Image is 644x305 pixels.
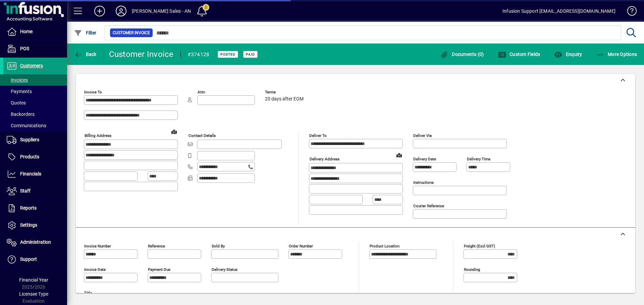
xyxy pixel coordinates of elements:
[3,23,67,40] a: Home
[3,74,67,86] a: Invoices
[498,52,540,57] span: Custom Fields
[113,29,150,36] span: Customer Invoice
[84,90,102,94] mat-label: Invoice To
[552,48,584,60] button: Enquiry
[413,204,444,208] mat-label: Courier Reference
[3,149,67,165] a: Products
[622,1,636,23] a: Knowledge Base
[20,222,37,228] span: Settings
[212,267,237,272] mat-label: Delivery status
[20,205,37,211] span: Reports
[72,48,98,60] button: Back
[110,5,132,17] button: Profile
[169,126,179,137] a: View on map
[265,90,305,94] span: Terms
[464,267,480,272] mat-label: Rounding
[554,52,582,57] span: Enquiry
[20,46,29,51] span: POS
[413,157,436,161] mat-label: Delivery date
[3,234,67,251] a: Administration
[3,217,67,234] a: Settings
[84,244,111,248] mat-label: Invoice number
[109,49,174,60] div: Customer Invoice
[220,52,235,57] span: Posted
[496,48,542,60] button: Custom Fields
[74,52,97,57] span: Back
[148,244,165,248] mat-label: Reference
[7,123,46,128] span: Communications
[596,52,637,57] span: More Options
[20,29,33,34] span: Home
[20,188,31,194] span: Staff
[187,49,210,60] div: #374128
[413,180,434,185] mat-label: Instructions
[7,111,35,117] span: Backorders
[246,52,255,57] span: Paid
[19,277,48,283] span: Financial Year
[20,239,51,245] span: Administration
[20,171,41,176] span: Financials
[595,48,639,60] button: More Options
[309,133,327,138] mat-label: Deliver To
[212,244,225,248] mat-label: Sold by
[3,120,67,131] a: Communications
[3,132,67,148] a: Suppliers
[3,251,67,268] a: Support
[89,5,110,17] button: Add
[198,90,205,94] mat-label: Attn
[439,48,486,60] button: Documents (0)
[20,256,37,262] span: Support
[148,267,170,272] mat-label: Payment due
[370,244,399,248] mat-label: Product location
[502,6,615,16] div: Infusion Support [EMAIL_ADDRESS][DOMAIN_NAME]
[7,89,32,94] span: Payments
[3,166,67,182] a: Financials
[289,244,313,248] mat-label: Order number
[19,291,48,297] span: Licensee Type
[20,63,43,68] span: Customers
[3,97,67,108] a: Quotes
[7,77,28,83] span: Invoices
[440,52,484,57] span: Documents (0)
[413,133,432,138] mat-label: Deliver via
[265,96,304,102] span: 20 days after EOM
[20,154,39,159] span: Products
[74,30,97,35] span: Filter
[7,100,26,105] span: Quotes
[394,150,405,160] a: View on map
[3,200,67,217] a: Reports
[467,157,490,161] mat-label: Delivery time
[20,137,39,142] span: Suppliers
[3,86,67,97] a: Payments
[72,27,98,39] button: Filter
[84,267,106,272] mat-label: Invoice date
[84,291,92,295] mat-label: Title
[132,6,191,16] div: [PERSON_NAME] Sales - AN
[464,244,495,248] mat-label: Freight (excl GST)
[67,48,104,60] app-page-header-button: Back
[3,41,67,57] a: POS
[3,108,67,120] a: Backorders
[3,183,67,200] a: Staff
